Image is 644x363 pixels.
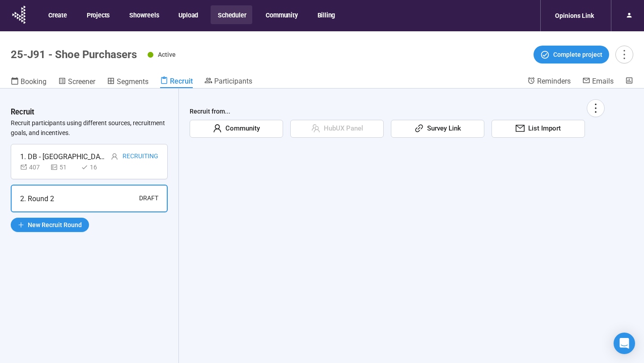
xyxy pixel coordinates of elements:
button: more [587,99,605,117]
div: Recruiting [123,151,158,162]
div: 1. DB - [GEOGRAPHIC_DATA] [20,151,105,162]
span: HubUX Panel [320,123,363,134]
button: Projects [80,5,116,24]
span: Reminders [537,77,571,85]
a: Screener [58,76,95,88]
button: Scheduler [211,5,252,24]
span: Community [222,123,260,134]
a: Recruit [160,76,193,88]
h3: Recruit [11,106,34,118]
span: mail [516,124,525,133]
div: Open Intercom Messenger [614,333,635,354]
a: Participants [204,76,252,87]
button: Billing [310,5,342,24]
button: more [615,46,633,63]
span: Complete project [553,50,602,59]
span: Participants [214,77,252,85]
button: Community [258,5,304,24]
div: Draft [139,193,158,204]
span: New Recruit Round [28,220,82,230]
a: Emails [582,76,614,87]
h1: 25-J91 - Shoe Purchasers [11,48,137,61]
span: more [589,102,602,114]
span: link [415,124,424,133]
span: Segments [117,77,148,86]
span: user [111,153,118,160]
span: Booking [21,77,47,86]
div: 16 [81,162,108,172]
div: Recruit from... [190,106,605,120]
span: Emails [592,77,614,85]
span: user [213,124,222,133]
button: Create [41,5,73,24]
div: Opinions Link [550,7,599,24]
a: Segments [107,76,148,88]
div: 51 [51,162,77,172]
a: Reminders [527,76,571,87]
button: plusNew Recruit Round [11,218,89,232]
button: Complete project [534,46,609,63]
p: Recruit participants using different sources, recruitment goals, and incentives. [11,118,168,138]
div: 407 [20,162,47,172]
span: Recruit [170,77,193,85]
span: Screener [68,77,95,86]
button: Showreels [122,5,165,24]
div: 2. Round 2 [20,193,54,204]
a: Booking [11,76,47,88]
span: team [311,124,320,133]
span: plus [18,222,24,228]
span: more [618,48,630,60]
span: Survey Link [424,123,461,134]
span: List Import [525,123,561,134]
span: Active [158,51,176,58]
button: Upload [171,5,204,24]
